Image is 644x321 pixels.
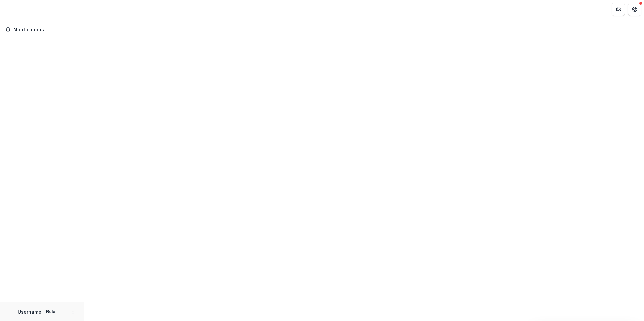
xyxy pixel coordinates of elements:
[44,309,57,315] p: Role
[612,3,625,16] button: Partners
[69,308,77,316] button: More
[13,27,78,33] span: Notifications
[3,24,81,35] button: Notifications
[628,3,641,16] button: Get Help
[18,308,41,315] p: Username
